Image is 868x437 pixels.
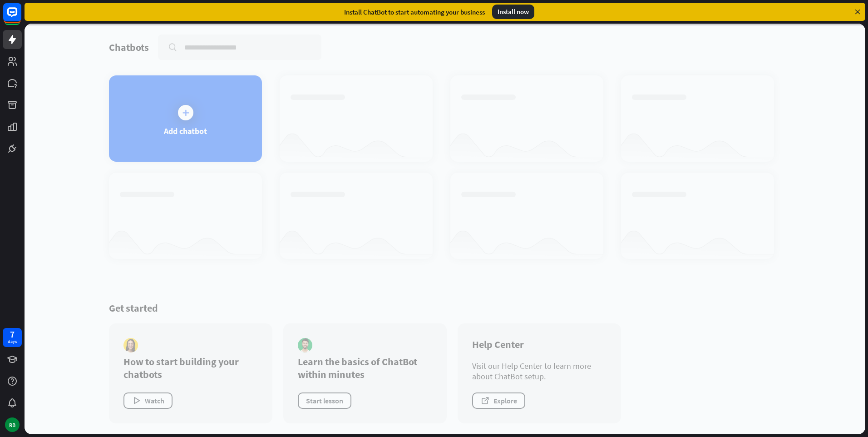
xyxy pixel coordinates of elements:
[344,8,485,16] div: Install ChatBot to start automating your business
[3,328,22,347] a: 7 days
[7,4,35,31] button: Open LiveChat chat widget
[492,5,534,19] div: Install now
[10,330,15,338] div: 7
[8,338,17,345] div: days
[5,417,20,432] div: RB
